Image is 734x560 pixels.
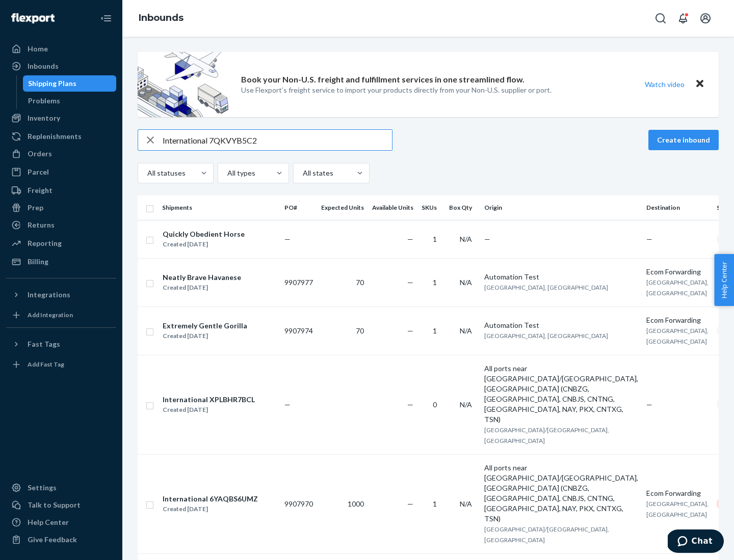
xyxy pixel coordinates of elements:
[6,164,116,180] a: Parcel
[241,85,552,95] p: Use Flexport’s freight service to import your products directly from your Non-U.S. supplier or port.
[407,499,413,508] span: —
[6,356,116,373] a: Add Fast Tag
[695,8,716,29] button: Open account menu
[668,529,724,555] iframe: Opens a widget where you can chat to one of our agents
[280,195,317,220] th: PO#
[407,235,413,243] span: —
[417,195,445,220] th: SKUs
[28,339,60,349] div: Fast Tags
[163,494,258,504] div: International 6YAQBS6UMZ
[280,454,317,553] td: 9907970
[163,395,255,405] div: International XPLBHR7BCL
[6,480,116,496] a: Settings
[163,283,241,293] div: Created [DATE]
[433,499,437,508] span: 1
[28,535,77,545] div: Give Feedback
[460,326,472,335] span: N/A
[28,149,52,159] div: Orders
[484,463,638,524] div: All ports near [GEOGRAPHIC_DATA]/[GEOGRAPHIC_DATA], [GEOGRAPHIC_DATA] (CNBZG, [GEOGRAPHIC_DATA], ...
[407,400,413,409] span: —
[139,12,183,23] a: Inbounds
[646,400,652,409] span: —
[6,110,116,126] a: Inventory
[28,96,60,106] div: Problems
[280,306,317,355] td: 9907974
[6,235,116,251] a: Reporting
[163,130,392,150] input: Search inbounds by name, destination, msku...
[6,58,116,74] a: Inbounds
[480,195,642,220] th: Origin
[28,185,53,195] div: Freight
[460,499,472,508] span: N/A
[646,278,709,297] span: [GEOGRAPHIC_DATA], [GEOGRAPHIC_DATA]
[226,168,227,178] input: All types
[6,287,116,303] button: Integrations
[28,220,55,230] div: Returns
[28,238,62,248] div: Reporting
[317,195,368,220] th: Expected Units
[28,483,57,493] div: Settings
[460,400,472,409] span: N/A
[646,235,652,243] span: —
[163,272,241,283] div: Neatly Brave Havanese
[642,195,713,220] th: Destination
[6,497,116,513] button: Talk to Support
[460,235,472,243] span: N/A
[11,13,55,23] img: Flexport logo
[28,44,48,54] div: Home
[433,326,437,335] span: 1
[6,182,116,199] a: Freight
[28,360,64,369] div: Add Fast Tag
[484,235,490,243] span: —
[6,146,116,162] a: Orders
[163,405,255,415] div: Created [DATE]
[6,41,116,57] a: Home
[6,336,116,352] button: Fast Tags
[673,8,693,29] button: Open notifications
[714,254,734,306] button: Help Center
[433,400,437,409] span: 0
[646,315,709,325] div: Ecom Forwarding
[484,426,609,444] span: [GEOGRAPHIC_DATA]/[GEOGRAPHIC_DATA], [GEOGRAPHIC_DATA]
[6,531,116,548] button: Give Feedback
[28,203,43,213] div: Prep
[163,321,247,331] div: Extremely Gentle Gorilla
[646,488,709,498] div: Ecom Forwarding
[28,113,60,123] div: Inventory
[433,235,437,243] span: 1
[6,128,116,145] a: Replenishments
[23,93,117,109] a: Problems
[28,61,59,71] div: Inbounds
[163,504,258,514] div: Created [DATE]
[28,78,76,89] div: Shipping Plans
[693,77,706,92] button: Close
[484,332,608,340] span: [GEOGRAPHIC_DATA], [GEOGRAPHIC_DATA]
[638,77,691,92] button: Watch video
[28,500,81,510] div: Talk to Support
[302,168,303,178] input: All states
[23,75,117,92] a: Shipping Plans
[28,290,70,300] div: Integrations
[650,8,671,29] button: Open Search Box
[28,517,69,527] div: Help Center
[96,8,116,29] button: Close Navigation
[284,400,291,409] span: —
[368,195,417,220] th: Available Units
[28,257,48,267] div: Billing
[648,130,719,150] button: Create inbound
[484,320,638,330] div: Automation Test
[433,278,437,287] span: 1
[6,217,116,233] a: Returns
[163,229,245,239] div: Quickly Obedient Horse
[407,278,413,287] span: —
[646,327,709,345] span: [GEOGRAPHIC_DATA], [GEOGRAPHIC_DATA]
[484,525,609,544] span: [GEOGRAPHIC_DATA]/[GEOGRAPHIC_DATA], [GEOGRAPHIC_DATA]
[6,200,116,216] a: Prep
[646,267,709,277] div: Ecom Forwarding
[146,168,147,178] input: All statuses
[484,363,638,425] div: All ports near [GEOGRAPHIC_DATA]/[GEOGRAPHIC_DATA], [GEOGRAPHIC_DATA] (CNBZG, [GEOGRAPHIC_DATA], ...
[6,514,116,530] a: Help Center
[28,131,82,142] div: Replenishments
